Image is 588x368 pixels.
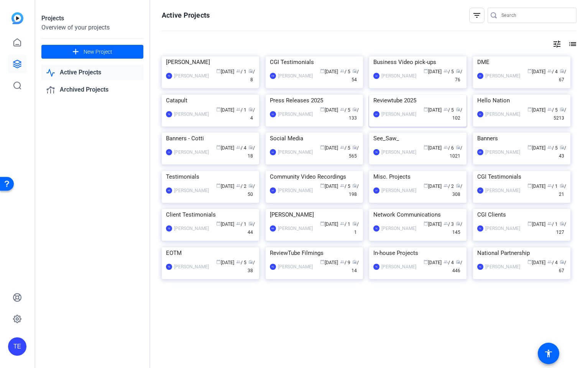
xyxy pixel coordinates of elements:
[166,95,255,106] div: Catapult
[166,225,172,232] div: TE
[236,69,246,74] span: / 1
[373,225,379,232] div: TE
[527,107,545,113] span: [DATE]
[527,260,532,264] span: calendar_today
[352,221,357,226] span: radio
[452,222,462,235] span: / 145
[477,247,566,259] div: National Partnership
[270,95,359,106] div: Press Releases 2025
[278,263,313,271] div: [PERSON_NAME]
[485,263,520,271] div: [PERSON_NAME]
[41,45,143,59] button: New Project
[567,39,577,49] mat-icon: list
[477,187,483,194] div: LV
[340,260,345,264] span: group
[373,209,462,220] div: Network Communications
[552,39,562,49] mat-icon: tune
[352,107,357,112] span: radio
[41,23,143,32] div: Overview of your projects
[320,107,325,112] span: calendar_today
[270,247,359,259] div: ReviewTube Filmings
[424,184,442,189] span: [DATE]
[456,69,460,73] span: radio
[456,183,460,188] span: radio
[270,111,276,117] div: LV
[547,69,552,73] span: group
[270,73,276,79] div: CM
[381,72,416,80] div: [PERSON_NAME]
[166,149,172,155] div: LV
[352,145,357,149] span: radio
[216,145,221,149] span: calendar_today
[559,184,566,197] span: / 21
[527,145,545,151] span: [DATE]
[270,187,276,194] div: LV
[424,222,442,227] span: [DATE]
[174,187,209,194] div: [PERSON_NAME]
[547,107,558,113] span: / 5
[248,184,255,197] span: / 50
[320,69,325,73] span: calendar_today
[477,111,483,117] div: LV
[166,247,255,259] div: EOTM
[41,14,143,23] div: Projects
[216,260,234,265] span: [DATE]
[216,69,234,74] span: [DATE]
[547,69,558,74] span: / 4
[560,260,564,264] span: radio
[352,222,359,235] span: / 1
[278,187,313,194] div: [PERSON_NAME]
[547,222,558,227] span: / 1
[456,260,460,264] span: radio
[452,107,462,121] span: / 102
[443,260,448,264] span: group
[320,221,325,226] span: calendar_today
[547,145,552,149] span: group
[236,184,246,189] span: / 2
[340,260,350,265] span: / 9
[381,187,416,194] div: [PERSON_NAME]
[174,72,209,80] div: [PERSON_NAME]
[443,183,448,188] span: group
[270,171,359,182] div: Community Video Recordings
[270,264,276,270] div: TE
[443,107,448,112] span: group
[477,171,566,182] div: CGI Testimonials
[248,222,255,235] span: / 44
[443,221,448,226] span: group
[320,145,325,149] span: calendar_today
[236,145,241,149] span: group
[278,110,313,118] div: [PERSON_NAME]
[236,221,241,226] span: group
[443,222,454,227] span: / 3
[477,133,566,144] div: Banners
[320,260,325,264] span: calendar_today
[477,95,566,106] div: Hello Nation
[320,222,338,227] span: [DATE]
[351,260,359,273] span: / 14
[349,107,359,121] span: / 133
[166,73,172,79] div: TE
[216,222,234,227] span: [DATE]
[455,69,462,82] span: / 76
[527,183,532,188] span: calendar_today
[236,145,246,151] span: / 4
[443,260,454,265] span: / 4
[216,69,221,73] span: calendar_today
[166,111,172,117] div: TE
[472,11,481,20] mat-icon: filter_list
[477,225,483,232] div: TE
[450,145,462,159] span: / 1021
[560,145,564,149] span: radio
[236,107,241,112] span: group
[443,69,448,73] span: group
[174,148,209,156] div: [PERSON_NAME]
[340,222,350,227] span: / 1
[485,148,520,156] div: [PERSON_NAME]
[424,69,428,73] span: calendar_today
[236,260,246,265] span: / 5
[340,145,350,151] span: / 5
[352,260,357,264] span: radio
[248,221,253,226] span: radio
[248,260,253,264] span: radio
